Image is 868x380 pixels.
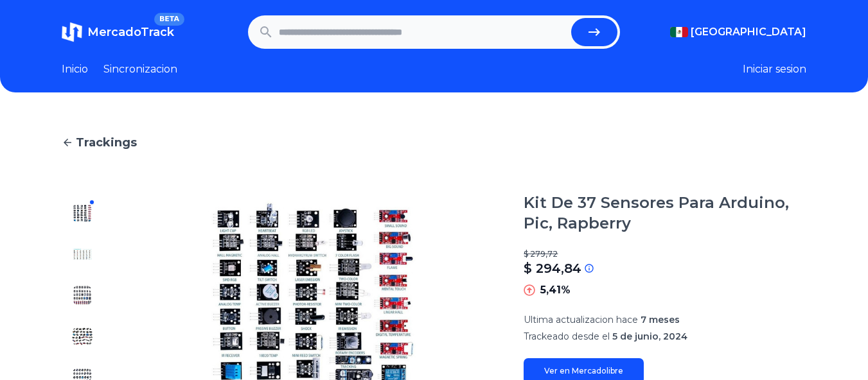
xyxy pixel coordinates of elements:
[691,24,806,40] span: [GEOGRAPHIC_DATA]
[62,22,82,42] img: MercadoTrack
[524,314,638,325] span: Ultima actualizacion hace
[670,27,688,37] img: Mexico
[540,282,571,298] p: 5,41%
[72,326,93,347] img: Kit De 37 Sensores Para Arduino, Pic, Rapberry
[524,193,806,234] h1: Kit De 37 Sensores Para Arduino, Pic, Rapberry
[87,25,174,39] span: MercadoTrack
[154,13,184,26] span: BETA
[670,24,806,40] button: [GEOGRAPHIC_DATA]
[72,244,93,264] img: Kit De 37 Sensores Para Arduino, Pic, Rapberry
[76,134,137,151] span: Trackings
[62,134,806,151] a: Trackings
[524,331,610,342] span: Trackeado desde el
[524,249,806,259] p: $ 279,72
[62,62,88,77] a: Inicio
[62,22,174,42] a: MercadoTrackBETA
[743,62,806,77] button: Iniciar sesion
[72,285,93,306] img: Kit De 37 Sensores Para Arduino, Pic, Rapberry
[612,331,687,342] span: 5 de junio, 2024
[641,314,680,325] span: 7 meses
[72,203,93,223] img: Kit De 37 Sensores Para Arduino, Pic, Rapberry
[103,62,177,77] a: Sincronizacion
[524,259,581,277] p: $ 294,84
